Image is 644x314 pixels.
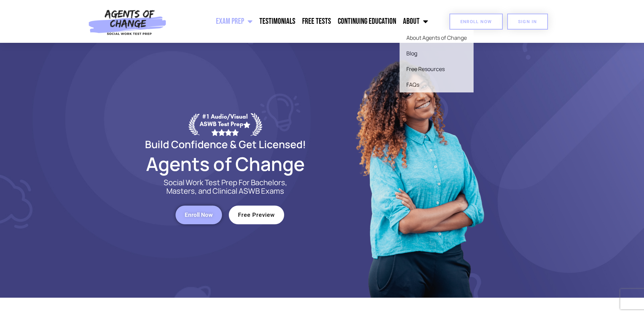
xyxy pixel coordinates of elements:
img: Website Image 1 (1) [351,43,487,298]
p: Social Work Test Prep For Bachelors, Masters, and Clinical ASWB Exams [156,178,295,195]
nav: Menu [170,13,431,30]
a: Free Tests [299,13,334,30]
div: #1 Audio/Visual ASWB Test Prep [200,113,251,136]
a: SIGN IN [507,14,548,30]
span: Enroll Now [460,19,492,24]
span: SIGN IN [518,19,537,24]
a: Free Resources [400,61,474,77]
a: About [400,13,431,30]
a: Continuing Education [334,13,400,30]
h2: Build Confidence & Get Licensed! [129,139,322,149]
a: Testimonials [256,13,299,30]
a: Free Preview [229,206,284,224]
a: About Agents of Change [400,30,474,46]
a: FAQs [400,77,474,92]
h2: Agents of Change [129,156,322,172]
span: Free Preview [238,212,275,218]
span: Enroll Now [185,212,213,218]
a: Blog [400,46,474,61]
ul: About [400,30,474,92]
a: Enroll Now [176,206,222,224]
a: Exam Prep [213,13,256,30]
a: Enroll Now [449,14,503,30]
